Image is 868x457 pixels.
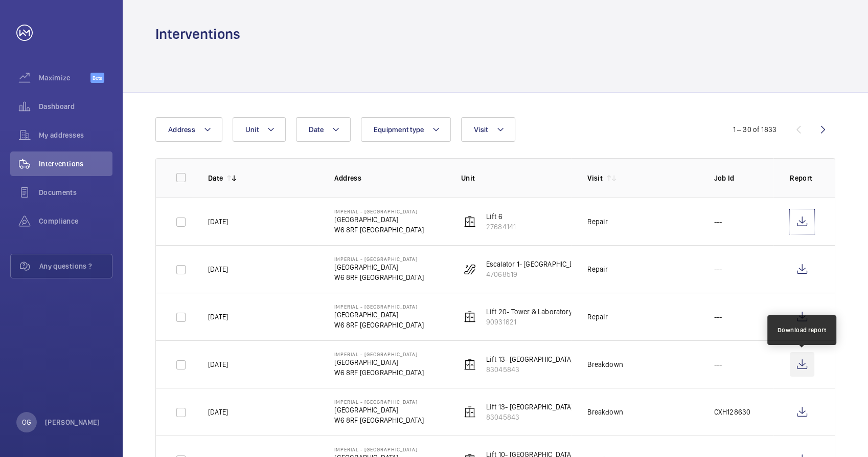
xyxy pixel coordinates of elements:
[45,417,100,427] p: [PERSON_NAME]
[334,446,423,452] p: Imperial - [GEOGRAPHIC_DATA]
[714,312,722,322] p: ---
[714,173,773,183] p: Job Id
[714,359,722,369] p: ---
[464,406,476,418] img: elevator.svg
[587,312,608,322] div: Repair
[245,125,259,134] span: Unit
[334,262,423,272] p: [GEOGRAPHIC_DATA]
[714,216,722,227] p: ---
[208,359,228,369] p: [DATE]
[39,261,112,271] span: Any questions ?
[168,125,195,134] span: Address
[714,264,722,274] p: ---
[790,173,814,183] p: Report
[334,208,423,214] p: Imperial - [GEOGRAPHIC_DATA]
[155,117,222,142] button: Address
[334,351,423,357] p: Imperial - [GEOGRAPHIC_DATA]
[334,405,423,415] p: [GEOGRAPHIC_DATA]
[208,312,228,322] p: [DATE]
[334,214,423,225] p: [GEOGRAPHIC_DATA]
[486,412,632,422] p: 83045843
[334,256,423,262] p: Imperial - [GEOGRAPHIC_DATA]
[486,259,657,269] p: Escalator 1- [GEOGRAPHIC_DATA] ([GEOGRAPHIC_DATA])
[208,264,228,274] p: [DATE]
[208,173,223,183] p: Date
[309,125,324,134] span: Date
[486,402,632,412] p: Lift 13- [GEOGRAPHIC_DATA] Block (Passenger)
[464,358,476,371] img: elevator.svg
[39,130,112,140] span: My addresses
[39,159,112,169] span: Interventions
[461,117,515,142] button: Visit
[486,211,516,222] p: Lift 6
[587,359,623,369] div: Breakdown
[334,320,423,330] p: W6 8RF [GEOGRAPHIC_DATA]
[334,399,423,405] p: Imperial - [GEOGRAPHIC_DATA]
[587,173,603,183] p: Visit
[486,222,516,232] p: 27684141
[778,325,827,335] div: Download report
[486,364,632,375] p: 83045843
[334,310,423,320] p: [GEOGRAPHIC_DATA]
[486,354,632,364] p: Lift 13- [GEOGRAPHIC_DATA] Block (Passenger)
[39,101,112,112] span: Dashboard
[39,187,112,198] span: Documents
[733,124,776,135] div: 1 – 30 of 1833
[486,317,631,327] p: 90931621
[334,225,423,235] p: W6 8RF [GEOGRAPHIC_DATA]
[296,117,351,142] button: Date
[155,25,240,43] h1: Interventions
[486,269,657,279] p: 47068519
[464,215,476,228] img: elevator.svg
[39,73,90,83] span: Maximize
[474,125,488,134] span: Visit
[208,216,228,227] p: [DATE]
[233,117,286,142] button: Unit
[39,216,112,226] span: Compliance
[374,125,424,134] span: Equipment type
[334,367,423,378] p: W6 8RF [GEOGRAPHIC_DATA]
[587,407,623,417] div: Breakdown
[587,264,608,274] div: Repair
[334,357,423,367] p: [GEOGRAPHIC_DATA]
[464,263,476,275] img: escalator.svg
[22,417,31,427] p: OG
[334,303,423,310] p: Imperial - [GEOGRAPHIC_DATA]
[464,311,476,323] img: elevator.svg
[361,117,451,142] button: Equipment type
[334,173,444,183] p: Address
[90,73,104,83] span: Beta
[486,307,631,317] p: Lift 20- Tower & Laboratory Block (Passenger)
[714,407,751,417] p: CXH128630
[334,415,423,425] p: W6 8RF [GEOGRAPHIC_DATA]
[208,407,228,417] p: [DATE]
[334,272,423,282] p: W6 8RF [GEOGRAPHIC_DATA]
[587,216,608,227] div: Repair
[461,173,571,183] p: Unit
